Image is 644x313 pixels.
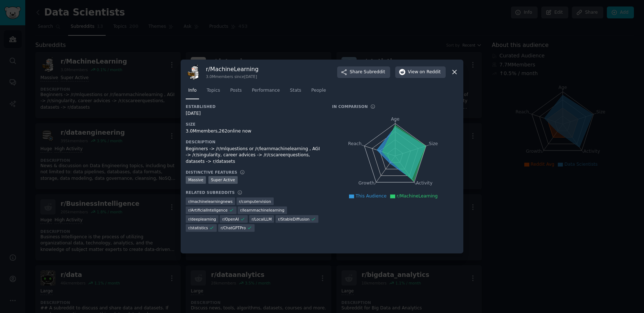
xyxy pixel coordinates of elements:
a: People [309,85,328,100]
span: Share [350,69,385,75]
span: r/ computervision [239,199,271,204]
span: r/ deeplearning [188,217,216,222]
span: Topics [207,87,220,94]
div: Massive [186,176,206,184]
tspan: Size [429,141,438,146]
span: r/MachineLearning [397,194,438,199]
h3: Distinctive Features [186,170,237,175]
span: r/ ArtificialInteligence [188,208,228,213]
span: on Reddit [420,69,441,75]
div: 3.0M members, 262 online now [186,128,322,135]
tspan: Reach [348,141,362,146]
span: This Audience [356,194,387,199]
span: People [311,87,326,94]
a: Info [186,85,199,100]
span: Performance [252,87,280,94]
h3: Size [186,122,322,127]
span: Info [188,87,197,94]
div: 3.0M members since [DATE] [206,74,259,79]
span: Stats [290,87,301,94]
span: r/ learnmachinelearning [240,208,284,213]
img: MachineLearning [186,65,201,80]
tspan: Activity [416,181,433,186]
span: r/ statistics [188,225,208,230]
span: Posts [230,87,242,94]
span: r/ OpenAI [222,217,239,222]
button: Viewon Reddit [395,66,446,78]
h3: Related Subreddits [186,190,235,195]
h3: Established [186,104,322,109]
a: Topics [204,85,222,100]
span: r/ StableDiffusion [278,217,309,222]
button: ShareSubreddit [337,66,390,78]
div: Super Active [208,176,238,184]
a: Posts [228,85,244,100]
span: Subreddit [364,69,385,75]
h3: In Comparison [332,104,368,109]
span: r/ ChatGPTPro [221,225,246,230]
span: r/ machinelearningnews [188,199,233,204]
div: [DATE] [186,110,322,117]
tspan: Growth [358,181,374,186]
span: View [408,69,441,75]
a: Performance [249,85,282,100]
tspan: Age [391,117,400,122]
span: r/ LocalLLM [252,217,272,222]
h3: Description [186,139,322,144]
a: Stats [287,85,304,100]
h3: r/ MachineLearning [206,65,259,73]
div: Beginners -> /r/mlquestions or /r/learnmachinelearning , AGI -> /r/singularity, career advices ->... [186,146,322,165]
